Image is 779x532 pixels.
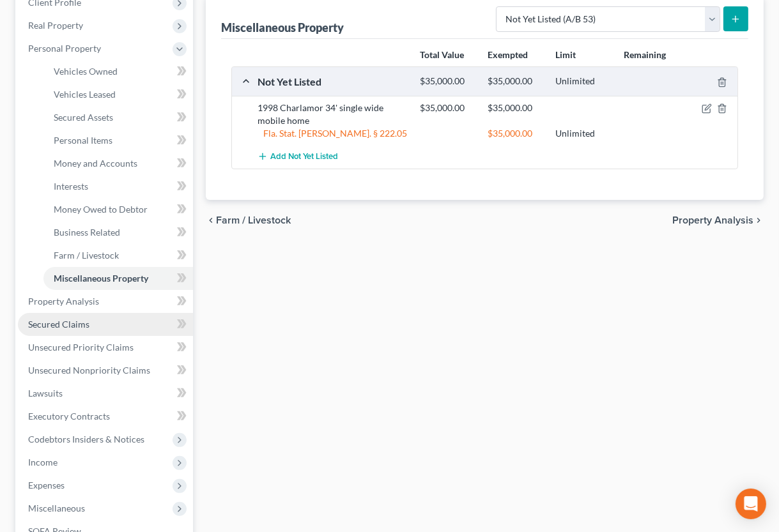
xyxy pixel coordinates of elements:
span: Real Property [28,20,83,31]
div: Miscellaneous Property [221,20,344,35]
strong: Remaining [624,49,666,60]
span: Unsecured Priority Claims [28,342,134,353]
span: Money and Accounts [54,158,137,169]
a: Unsecured Nonpriority Claims [18,359,193,382]
a: Personal Items [43,129,193,152]
a: Secured Claims [18,313,193,336]
button: Add Not Yet Listed [258,145,338,169]
strong: Total Value [420,49,464,60]
div: $35,000.00 [413,75,481,87]
span: Expenses [28,480,65,490]
a: Lawsuits [18,382,193,405]
a: Interests [43,175,193,198]
span: Vehicles Owned [54,66,118,77]
div: $35,000.00 [481,127,549,140]
a: Secured Assets [43,106,193,129]
div: Unlimited [549,127,617,140]
span: Personal Items [54,135,112,146]
button: chevron_left Farm / Livestock [206,215,291,225]
strong: Exempted [488,49,528,60]
span: Secured Claims [28,319,89,330]
i: chevron_right [753,215,764,225]
a: Executory Contracts [18,405,193,428]
span: Income [28,457,58,467]
span: Add Not Yet Listed [270,152,338,162]
span: Vehicles Leased [54,89,116,100]
span: Business Related [54,227,120,238]
a: Money and Accounts [43,152,193,175]
span: Miscellaneous Property [54,273,148,284]
div: $35,000.00 [413,102,481,114]
span: Personal Property [28,43,101,54]
span: Executory Contracts [28,411,110,422]
span: Codebtors Insiders & Notices [28,434,144,445]
a: Vehicles Leased [43,83,193,106]
span: Interests [54,181,88,192]
a: Money Owed to Debtor [43,198,193,221]
span: Property Analysis [672,215,753,225]
button: Property Analysis chevron_right [672,215,764,225]
div: Unlimited [549,75,617,87]
span: Unsecured Nonpriority Claims [28,365,150,376]
span: Miscellaneous [28,503,85,513]
span: Farm / Livestock [216,215,291,225]
a: Farm / Livestock [43,244,193,267]
div: Not Yet Listed [251,75,413,88]
a: Business Related [43,221,193,244]
span: Secured Assets [54,112,113,123]
div: $35,000.00 [481,75,549,87]
a: Property Analysis [18,290,193,313]
div: Fla. Stat. [PERSON_NAME]. § 222.05 [251,127,413,140]
div: 1998 Charlamor 34' single wide mobile home [251,102,413,127]
div: $35,000.00 [481,102,549,114]
span: Property Analysis [28,296,99,307]
a: Vehicles Owned [43,60,193,83]
a: Miscellaneous Property [43,267,193,290]
span: Money Owed to Debtor [54,204,148,215]
span: Lawsuits [28,388,63,399]
i: chevron_left [206,215,216,225]
span: Farm / Livestock [54,250,119,261]
strong: Limit [555,49,576,60]
a: Unsecured Priority Claims [18,336,193,359]
div: Open Intercom Messenger [736,489,766,519]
